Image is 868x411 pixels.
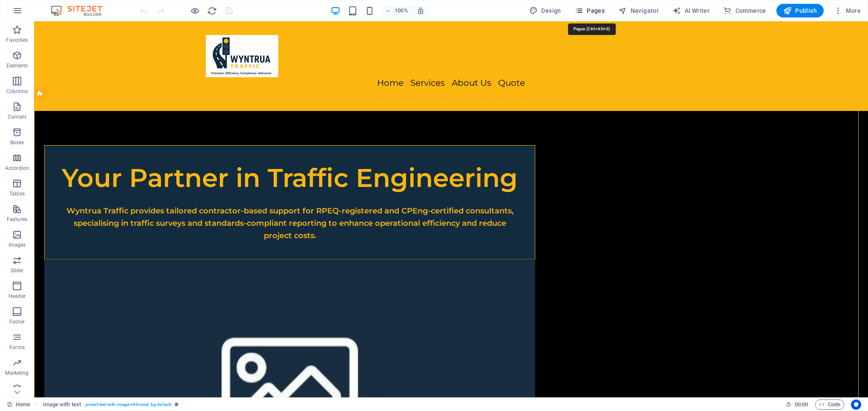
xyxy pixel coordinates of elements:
h6: Session time [786,399,808,410]
p: Accordion [5,165,29,172]
button: Navigator [615,4,662,17]
span: Design [529,6,561,15]
span: 00 00 [795,399,808,410]
h6: 100% [395,6,408,16]
i: On resize automatically adjust zoom level to fit chosen device. [417,7,424,15]
span: . preset-text-with-image-v4-boxed .bg-default [84,399,171,410]
p: Footer [9,318,25,325]
button: Design [526,4,565,17]
p: Boxes [10,139,24,146]
button: Usercentrics [851,399,861,410]
button: More [831,4,864,17]
span: Click to select. Double-click to edit [43,399,81,410]
p: Elements [6,62,28,69]
button: Code [815,399,844,410]
i: Reload page [207,6,217,16]
p: Columns [6,88,28,95]
button: 100% [382,6,412,16]
button: Publish [776,4,824,17]
button: Click here to leave preview mode and continue editing [190,6,200,16]
p: Header [9,293,26,300]
span: Commerce [723,6,766,15]
span: Publish [783,6,817,15]
button: reload [207,6,217,16]
span: More [834,6,861,15]
span: Pages [575,6,605,15]
p: Forms [9,344,25,351]
p: Features [7,216,27,223]
p: Slider [11,267,24,274]
p: Tables [9,190,25,197]
button: AI Writer [669,4,713,17]
img: Editor Logo [49,6,113,16]
span: Code [819,399,840,410]
p: Images [9,242,26,248]
span: AI Writer [672,6,709,15]
a: Click to cancel selection. Double-click to open Pages [7,399,30,410]
button: Pages [571,4,608,17]
p: Content [8,114,26,120]
p: Favorites [6,37,28,44]
nav: breadcrumb [43,399,179,410]
button: Commerce [720,4,770,17]
span: Navigator [618,6,659,15]
p: Marketing [5,370,29,376]
span: : [801,401,802,408]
